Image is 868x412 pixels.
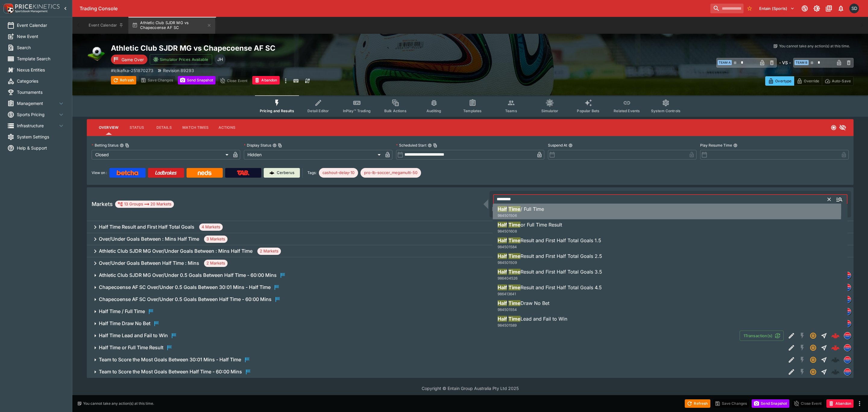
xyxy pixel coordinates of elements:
span: InPlay™ Trading [343,109,371,113]
span: Team B [794,60,809,65]
span: Popular Bets [577,109,599,113]
span: Half [498,253,507,259]
div: Trading Console [80,5,708,12]
span: Management [17,100,58,106]
span: Templates [463,109,482,113]
img: lclkafka [844,332,851,339]
a: Cerberus [264,168,300,178]
h6: Half Time Lead and Fail to Win [99,332,168,339]
h5: Markets [92,201,113,208]
div: Betting Target: cerberus [360,168,421,178]
p: You cannot take any action(s) at this time. [83,401,154,406]
button: Scott Dowdall [848,2,861,15]
span: Simulator [541,109,558,113]
button: Team to Score the Most Goals Between Half Time - 60:00 Mins [87,366,786,378]
button: Abandon [826,399,854,408]
img: lclkafka [844,272,851,279]
button: Clear [824,195,834,204]
p: Overtype [775,78,791,84]
h6: Athletic Club SJDR MG Over/Under 0.5 Goals Between Half Time - 60:00 Mins [99,272,277,278]
button: Edit Detail [786,366,797,377]
div: lclkafka [844,272,851,279]
span: 984501584 [498,245,517,249]
h6: Chapecoense AF SC Over/Under 0.5 Goals Between 30:01 Mins - Half Time [99,284,271,290]
span: Auditing [426,109,441,113]
button: Edit Detail [786,342,797,353]
div: lclkafka [844,368,851,376]
span: Draw No Bet [520,300,549,306]
span: Result and First Half Total Goals 2.5 [520,253,602,259]
button: Team to Score the Most Goals Between 30:01 Mins - Half Time [87,354,786,366]
button: Athletic Club SJDR MG vs Chapecoense AF SC [128,17,215,34]
span: Time [508,284,520,290]
span: 986404526 [498,276,517,280]
input: search [710,4,744,13]
p: Display Status [244,143,271,148]
button: Toggle light/dark mode [811,3,822,14]
span: Bulk Actions [384,109,407,113]
p: Game Over [121,56,144,63]
h6: Half Time Draw No Bet [99,320,150,327]
span: Result and First Half Total Goals 3.5 [520,269,602,275]
button: Suspended [808,342,819,353]
div: lclkafka [844,332,851,339]
img: logo-cerberus--red.svg [831,331,840,340]
span: 2 Markets [204,260,228,266]
span: Team A [718,60,732,65]
span: 984501506 [498,213,517,218]
div: Jordan Hughes [215,54,225,65]
span: Result and First Half Total Goals 4.5 [520,284,602,290]
button: Details [150,120,178,135]
span: Time [508,316,520,322]
h6: Over/Under Goals Between : Mins Half Time [99,236,199,242]
div: lclkafka [844,284,851,291]
span: Half [498,269,507,275]
span: Half [498,300,507,306]
span: Teams [505,109,517,113]
svg: Suspended [810,332,817,339]
p: Suspend At [548,143,567,148]
img: Ladbrokes [155,170,177,175]
p: Copyright © Entain Group Australia Pty Ltd 2025 [72,385,868,391]
span: Time [508,222,520,228]
span: 984501589 [498,323,517,328]
button: more [856,400,863,407]
button: Abandon [252,76,279,84]
span: or Full Time Result [520,222,562,228]
div: Event type filters [255,95,685,117]
img: PriceKinetics Logo [2,2,14,14]
button: Copy To Clipboard [278,143,282,147]
span: Mark an event as closed and abandoned. [252,77,279,83]
button: No Bookmarks [745,4,754,13]
p: Play Resume Time [700,143,732,148]
h6: Chapecoense AF SC Over/Under 0.5 Goals Between Half Time - 60:00 Mins [99,296,272,303]
img: lclkafka [844,284,851,291]
img: lclkafka [844,344,851,351]
span: 984501608 [498,229,517,233]
h2: Copy To Clipboard [111,43,482,53]
h6: Over/Under Goals Between Half Time : Mins [99,260,199,266]
span: Related Events [614,109,640,113]
button: SGM Disabled [797,354,808,365]
a: 187fb1b0-7464-4bd9-baf2-07b7de7c1d88 [829,330,841,342]
button: Straight [819,330,829,341]
img: Betcha [117,170,138,175]
span: Tournaments [17,89,65,95]
span: Half [498,284,507,290]
img: lclkafka [844,308,851,315]
p: Cerberus [277,170,294,176]
button: Refresh [685,399,710,408]
span: 984501554 [498,307,517,312]
button: Edit Detail [786,330,797,341]
img: lclkafka [844,320,851,327]
img: soccer.png [87,43,106,63]
h6: Athletic Club SJDR MG Over/Under Goals Between : Mins Half Time [99,248,253,254]
button: Notifications [835,3,846,14]
div: lclkafka [844,320,851,327]
svg: Closed [831,125,837,131]
img: lclkafka [844,369,851,375]
span: Pricing and Results [260,109,294,113]
div: Closed [92,150,231,160]
span: Half [498,206,507,212]
button: Scheduled StartCopy To Clipboard [428,143,432,147]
